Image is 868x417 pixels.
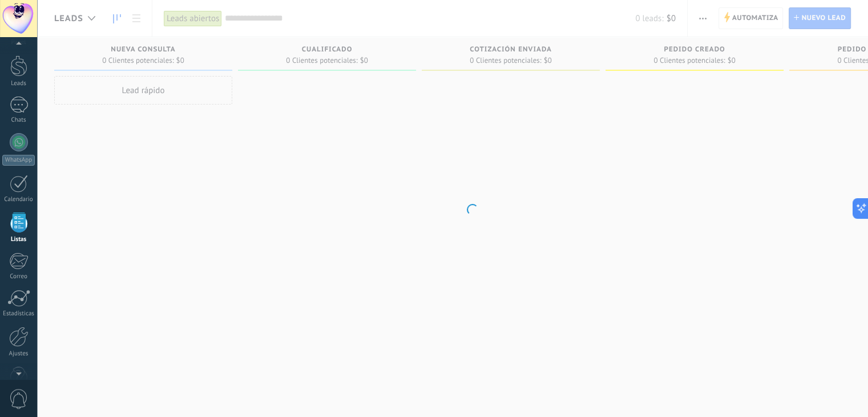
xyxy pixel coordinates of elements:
[2,350,35,358] div: Ajustes
[2,80,35,87] div: Leads
[2,310,35,318] div: Estadísticas
[2,273,35,280] div: Correo
[2,117,35,124] div: Chats
[2,155,35,166] div: WhatsApp
[2,236,35,243] div: Listas
[2,196,35,203] div: Calendario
